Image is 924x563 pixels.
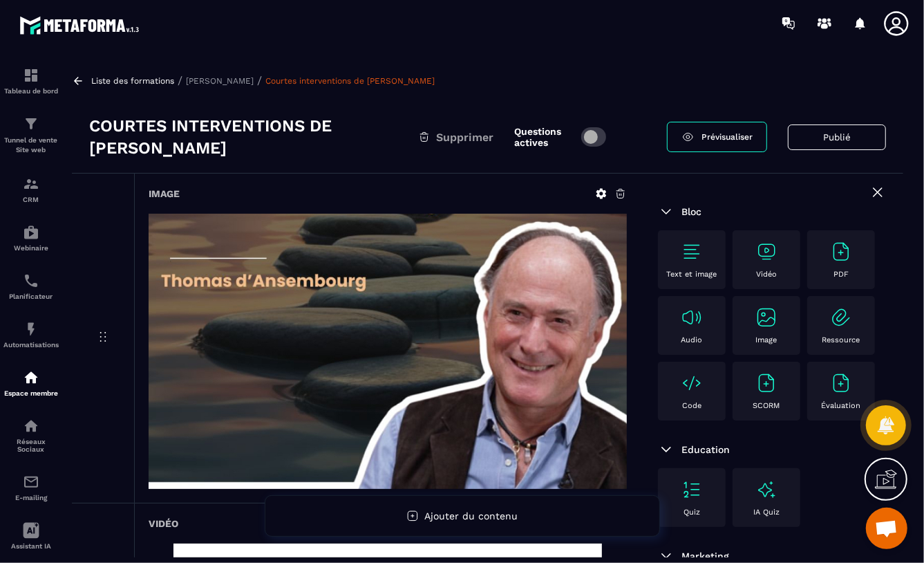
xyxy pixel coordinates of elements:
[3,136,59,155] p: Tunnel de vente Site web
[89,115,418,159] h3: Courtes interventions de [PERSON_NAME]
[3,196,59,203] p: CRM
[822,401,861,410] p: Évaluation
[3,341,59,349] p: Automatisations
[3,389,59,397] p: Espace membre
[23,273,39,289] img: scheduler
[701,132,753,142] span: Prévisualiser
[753,508,780,517] p: IA Quiz
[681,372,703,394] img: text-image no-wra
[3,512,59,560] a: Assistant IA
[667,270,717,279] p: Text et image
[23,321,39,338] img: automations
[788,124,886,150] button: Publié
[3,542,59,550] p: Assistant IA
[866,508,907,549] div: Ouvrir le chat
[753,401,780,410] p: SCORM
[91,76,174,86] a: Liste des formations
[23,224,39,241] img: automations
[23,474,39,490] img: email
[436,131,493,144] span: Supprimer
[755,372,777,394] img: text-image no-wra
[755,479,777,501] img: text-image
[23,116,39,132] img: formation
[830,372,852,394] img: text-image no-wra
[833,270,849,279] p: PDF
[830,241,852,263] img: text-image no-wra
[822,335,860,344] p: Ressource
[149,188,180,199] h6: Image
[23,176,39,192] img: formation
[514,126,574,148] label: Questions actives
[23,369,39,386] img: automations
[19,12,144,38] img: logo
[756,270,777,279] p: Vidéo
[3,105,59,165] a: formationformationTunnel de vente Site web
[3,57,59,105] a: formationformationTableau de bord
[755,241,777,263] img: text-image no-wra
[3,438,59,453] p: Réseaux Sociaux
[682,401,701,410] p: Code
[149,518,178,529] h6: Vidéo
[23,67,39,84] img: formation
[681,479,703,501] img: text-image no-wra
[3,262,59,311] a: schedulerschedulerPlanificateur
[681,306,703,329] img: text-image no-wra
[3,87,59,95] p: Tableau de bord
[681,551,729,562] span: Marketing
[3,359,59,407] a: automationsautomationsEspace membre
[3,463,59,512] a: emailemailE-mailing
[424,510,518,522] span: Ajouter du contenu
[3,407,59,463] a: social-networksocial-networkRéseaux Sociaux
[178,74,182,87] span: /
[23,418,39,434] img: social-network
[830,306,852,329] img: text-image no-wra
[667,122,767,152] a: Prévisualiser
[681,444,730,455] span: Education
[257,74,262,87] span: /
[3,244,59,252] p: Webinaire
[756,335,777,344] p: Image
[3,494,59,501] p: E-mailing
[186,76,254,86] a: [PERSON_NAME]
[3,165,59,214] a: formationformationCRM
[658,441,675,458] img: arrow-down
[149,214,627,489] img: background
[3,214,59,262] a: automationsautomationsWebinaire
[3,293,59,300] p: Planificateur
[681,335,703,344] p: Audio
[681,206,701,217] span: Bloc
[683,508,700,517] p: Quiz
[681,241,703,263] img: text-image no-wra
[755,306,777,329] img: text-image no-wra
[265,76,435,86] a: Courtes interventions de [PERSON_NAME]
[658,203,675,220] img: arrow-down
[3,311,59,359] a: automationsautomationsAutomatisations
